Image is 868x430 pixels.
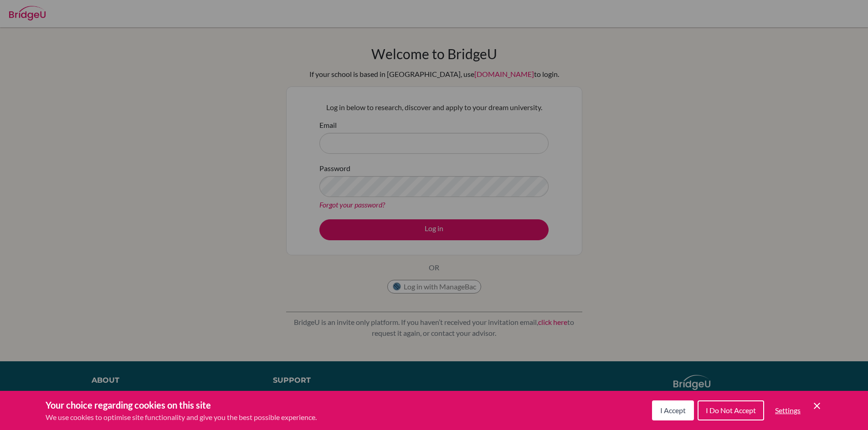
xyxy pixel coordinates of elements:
button: Settings [768,401,808,420]
button: Save and close [812,400,822,411]
button: I Accept [652,400,694,420]
button: I Do Not Accept [698,400,764,420]
p: We use cookies to optimise site functionality and give you the best possible experience. [46,412,317,423]
span: I Accept [660,406,686,415]
span: I Do Not Accept [706,406,756,415]
span: Settings [775,406,801,415]
h3: Your choice regarding cookies on this site [46,398,317,412]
